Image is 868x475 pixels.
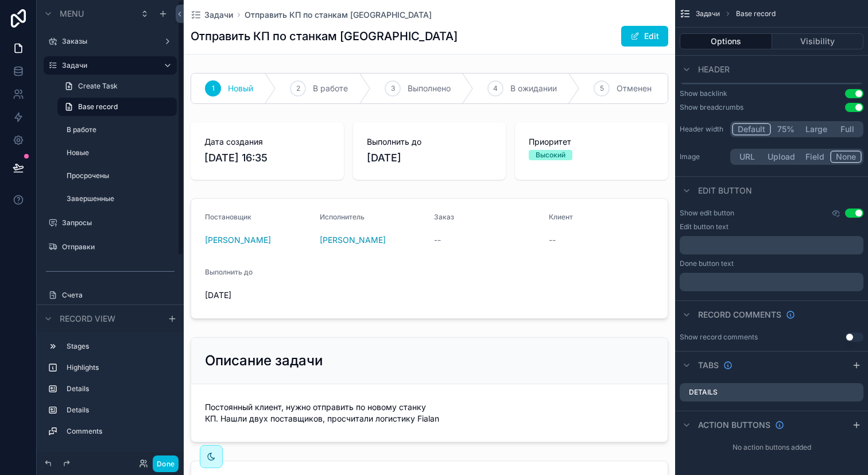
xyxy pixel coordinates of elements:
[62,291,170,300] label: Счета
[153,455,179,472] button: Done
[680,222,728,231] label: Edit button text
[60,8,84,20] span: Menu
[696,9,720,18] span: Задачи
[732,123,771,136] button: Default
[762,150,800,163] button: Upload
[62,37,154,46] label: Заказы
[78,82,118,91] span: Create Task
[67,342,168,351] label: Stages
[698,360,719,371] span: Tabs
[698,309,781,320] span: Record comments
[67,363,168,372] label: Highlights
[62,218,170,227] label: Запросы
[67,384,168,393] label: Details
[680,236,863,254] div: scrollable content
[60,313,115,325] span: Record view
[680,208,734,218] label: Show edit button
[680,103,743,112] div: Show breadcrumbs
[680,333,758,342] div: Show record comments
[67,194,170,203] label: Завершенные
[67,125,170,134] label: В работе
[680,259,734,268] label: Done button text
[800,150,831,163] button: Field
[57,77,177,95] a: Create Task
[830,150,862,163] button: None
[62,61,154,70] label: Задачи
[800,123,832,136] button: Large
[621,26,668,47] button: Edit
[62,242,170,252] label: Отправки
[680,89,727,98] div: Show backlink
[245,9,432,21] a: Отправить КП по станкам [GEOGRAPHIC_DATA]
[698,185,752,196] span: Edit button
[732,150,762,163] button: URL
[191,9,233,21] a: Задачи
[675,438,868,457] div: No action buttons added
[57,98,177,116] a: Base record
[67,406,168,415] label: Details
[772,33,864,49] button: Visibility
[698,64,730,75] span: Header
[191,28,458,44] h1: Отправить КП по станкам [GEOGRAPHIC_DATA]
[67,171,170,180] label: Просрочены
[37,332,184,452] div: scrollable content
[689,388,718,397] label: Details
[204,9,233,21] span: Задачи
[832,123,862,136] button: Full
[67,148,170,157] label: Новые
[680,33,772,49] button: Options
[67,427,168,436] label: Comments
[736,9,776,18] span: Base record
[680,273,863,291] div: scrollable content
[680,152,726,161] label: Image
[78,102,118,111] span: Base record
[771,123,800,136] button: 75%
[680,125,726,134] label: Header width
[698,419,770,431] span: Action buttons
